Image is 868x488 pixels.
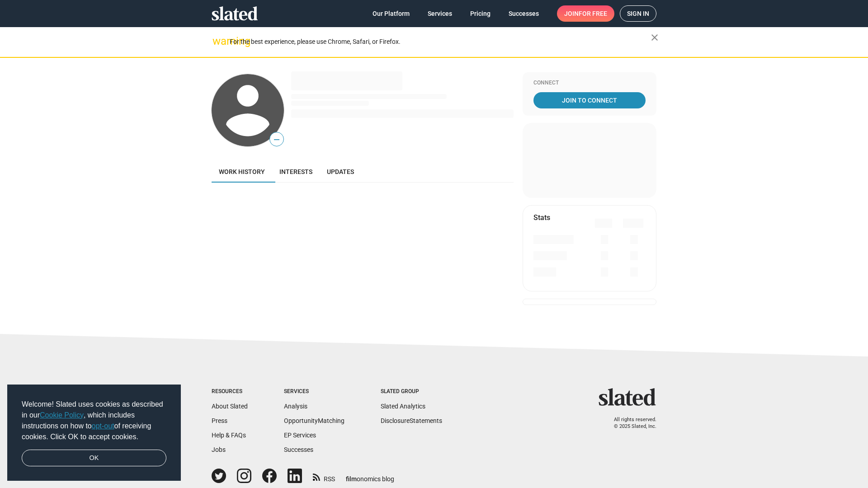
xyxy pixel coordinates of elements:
[381,388,442,395] div: Slated Group
[92,422,114,430] a: opt-out
[381,417,442,424] a: DisclosureStatements
[346,475,357,483] span: film
[212,417,227,424] a: Press
[212,36,223,47] mat-icon: warning
[557,5,614,22] a: Joinfor free
[620,5,656,22] a: Sign in
[327,168,354,175] span: Updates
[533,92,646,108] a: Join To Connect
[7,385,181,481] div: cookieconsent
[470,5,491,22] span: Pricing
[420,5,459,22] a: Services
[284,417,344,424] a: OpportunityMatching
[428,5,452,22] span: Services
[212,432,246,439] a: Help & FAQs
[219,168,265,175] span: Work history
[284,432,316,439] a: EP Services
[627,6,649,21] span: Sign in
[564,5,607,22] span: Join
[604,417,656,430] p: All rights reserved. © 2025 Slated, Inc.
[533,80,646,87] div: Connect
[284,403,307,410] a: Analysis
[501,5,546,22] a: Successes
[313,469,335,483] a: RSS
[381,403,425,410] a: Slated Analytics
[212,403,248,410] a: About Slated
[212,388,248,395] div: Resources
[284,388,344,395] div: Services
[22,399,166,442] span: Welcome! Slated uses cookies as described in our , which includes instructions on how to of recei...
[272,161,320,183] a: Interests
[579,5,607,22] span: for free
[365,5,417,22] a: Our Platform
[279,168,312,175] span: Interests
[533,213,550,222] mat-card-title: Stats
[22,450,166,467] a: dismiss cookie message
[463,5,498,22] a: Pricing
[346,468,394,483] a: filmonomics blog
[212,446,226,453] a: Jobs
[535,92,644,108] span: Join To Connect
[649,32,660,43] mat-icon: close
[212,161,272,183] a: Work history
[509,5,539,22] span: Successes
[230,36,651,48] div: For the best experience, please use Chrome, Safari, or Firefox.
[373,5,410,22] span: Our Platform
[320,161,361,183] a: Updates
[40,411,84,419] a: Cookie Policy
[284,446,313,453] a: Successes
[270,134,283,145] span: —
